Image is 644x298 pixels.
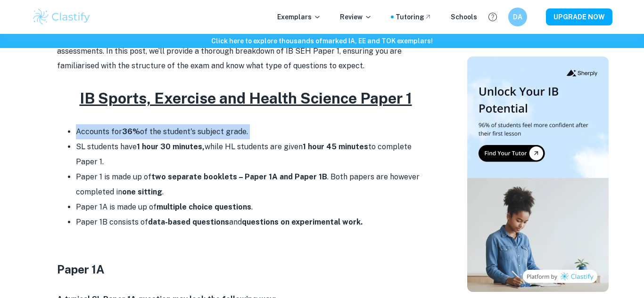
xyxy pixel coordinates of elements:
[151,172,327,181] strong: two separate booklets – Paper 1A and Paper 1B
[277,12,321,22] p: Exemplars
[76,124,434,139] li: Accounts for of the student's subject grade.
[157,202,251,211] strong: multiple choice questions
[467,56,609,292] img: Thumbnail
[2,36,642,46] h6: Click here to explore thousands of marked IA, EE and TOK exemplars !
[57,30,434,73] p: Paper 1 is the first examination you'll face in your IB Sports, Exercise and Health Science (SEH)...
[76,169,434,200] li: Paper 1 is made up of . Both papers are however completed in .
[546,8,612,25] button: UPGRADE NOW
[242,217,363,226] strong: questions on experimental work.
[396,12,432,22] a: Tutoring
[122,187,162,196] strong: one sitting
[137,142,205,151] strong: 1 hour 30 minutes,
[303,142,368,151] strong: 1 hour 45 minutes
[122,127,140,136] strong: 36%
[32,8,91,26] img: Clastify logo
[57,261,434,278] h3: Paper 1A
[451,12,477,22] a: Schools
[76,215,434,230] li: Paper 1B consists of and
[340,12,372,22] p: Review
[508,8,527,26] button: DA
[485,9,501,25] button: Help and Feedback
[148,217,229,226] strong: data-based questions
[76,139,434,169] li: SL students have while HL students are given to complete Paper 1.
[76,200,434,215] li: Paper 1A is made up of .
[80,89,412,107] u: IB Sports, Exercise and Health Science Paper 1
[512,12,523,22] h6: DA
